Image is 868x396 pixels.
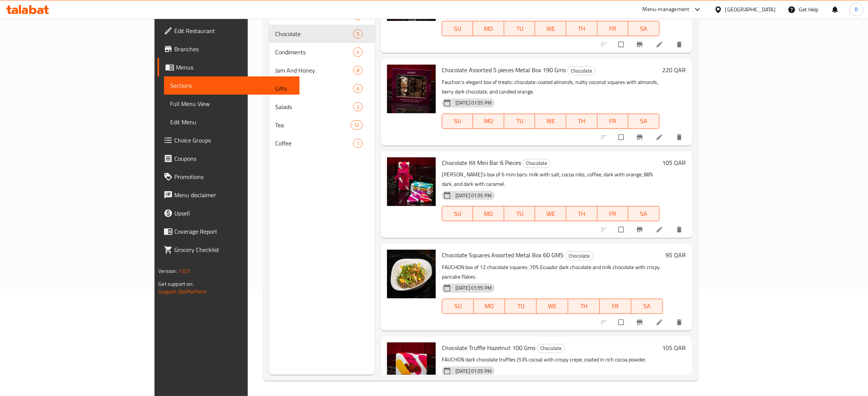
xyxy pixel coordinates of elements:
[158,168,299,186] a: Promotions
[628,21,659,36] button: SA
[476,23,501,34] span: MO
[614,130,630,144] span: Select to update
[158,287,207,296] a: Support.OpsPlatform
[507,208,532,219] span: TU
[631,221,650,238] button: Branch-specific-item
[158,222,299,241] a: Coverage Report
[568,299,600,314] button: TH
[174,227,293,236] span: Coverage Report
[269,3,375,155] nav: Menu sections
[597,21,629,36] button: FR
[354,49,362,56] span: 4
[269,25,375,43] div: Chocolate5
[387,250,436,298] img: Chocolate Squares Assorted Metal Box 60 GMS
[565,252,593,260] span: Chocolate
[643,5,690,14] div: Menu-management
[565,251,593,260] div: Chocolate
[445,116,470,127] span: SU
[473,206,504,221] button: MO
[656,41,665,48] a: Edit menu item
[538,116,563,127] span: WE
[452,367,495,375] span: [DATE] 01:55 PM
[269,61,375,79] div: Jam And Honey8
[504,206,535,221] button: TU
[174,172,293,181] span: Promotions
[671,129,689,146] button: delete
[354,67,362,74] span: 8
[600,208,626,219] span: FR
[508,301,534,312] span: TU
[275,48,353,57] span: Condiments
[164,95,299,113] a: Full Menu View
[474,299,505,314] button: MO
[628,206,659,221] button: SA
[507,116,532,127] span: TU
[571,301,597,312] span: TH
[445,23,470,34] span: SU
[442,355,659,364] p: FAUCHON dark chocolate truffles (53% cocoa) with crispy crepe, coated in rich cocoa powder.
[354,85,362,92] span: 6
[275,84,353,93] span: Gifts
[597,114,629,129] button: FR
[445,301,471,312] span: SU
[158,204,299,222] a: Upsell
[351,122,362,129] span: 12
[671,221,689,238] button: delete
[442,206,473,221] button: SU
[614,37,630,52] span: Select to update
[442,78,659,97] p: Fauchon's elegant box of treats: chocolate-coated almonds, nutty coconut squares with almonds, be...
[628,114,659,129] button: SA
[164,76,299,95] a: Sections
[452,192,495,199] span: [DATE] 01:55 PM
[566,21,597,36] button: TH
[566,114,597,129] button: TH
[537,344,565,353] span: Chocolate
[452,99,495,106] span: [DATE] 01:55 PM
[269,43,375,61] div: Condiments4
[600,116,626,127] span: FR
[387,342,436,391] img: Chocolate Truffle Hazelnut 100 Gms
[656,133,665,141] a: Edit menu item
[671,36,689,53] button: delete
[442,299,474,314] button: SU
[158,40,299,58] a: Branches
[442,263,663,282] p: FAUCHON box of 12 chocolate squares: 70% Ecuador dark chocolate and milk chocolate with crispy pa...
[158,279,193,289] span: Get support on:
[631,129,650,146] button: Branch-specific-item
[174,154,293,163] span: Coupons
[614,222,630,237] span: Select to update
[158,131,299,149] a: Choice Groups
[353,84,363,93] div: items
[174,190,293,200] span: Menu disclaimer
[631,23,656,34] span: SA
[442,114,473,129] button: SU
[269,134,375,152] div: Coffee1
[174,44,293,54] span: Branches
[275,139,353,148] span: Coffee
[569,23,594,34] span: TH
[476,116,501,127] span: MO
[504,21,535,36] button: TU
[663,157,686,168] h6: 105 QAR
[538,23,563,34] span: WE
[170,99,293,108] span: Full Menu View
[442,249,564,261] span: Chocolate Squares Assorted Metal Box 60 GMS
[663,65,686,75] h6: 220 QAR
[666,250,686,260] h6: 95 QAR
[535,21,566,36] button: WE
[174,209,293,218] span: Upsell
[540,301,565,312] span: WE
[442,342,535,353] span: Chocolate Truffle Hazelnut 100 Gms
[269,116,375,134] div: Tea12
[476,208,501,219] span: MO
[507,23,532,34] span: TU
[275,66,353,75] span: Jam And Honey
[631,299,663,314] button: SA
[631,36,650,53] button: Branch-specific-item
[158,22,299,40] a: Edit Restaurant
[275,120,350,130] span: Tea
[614,315,630,329] span: Select to update
[158,266,177,276] span: Version:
